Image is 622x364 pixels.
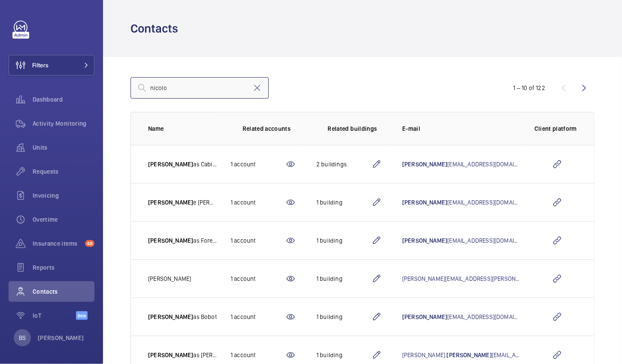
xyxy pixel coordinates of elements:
span: [PERSON_NAME] [148,313,193,320]
div: 1 building [316,198,371,207]
span: [PERSON_NAME] [402,199,447,206]
span: [PERSON_NAME] [148,237,193,244]
div: 1 account [231,236,285,245]
a: [PERSON_NAME].[PERSON_NAME][EMAIL_ADDRESS][DOMAIN_NAME] [402,352,582,358]
a: [PERSON_NAME][EMAIL_ADDRESS][DOMAIN_NAME] [402,237,537,244]
span: IoT [33,311,76,320]
div: 1 account [231,198,285,207]
span: [PERSON_NAME] [402,313,447,320]
span: [PERSON_NAME] [148,352,193,358]
span: Filters [32,61,49,69]
h1: Contacts [130,21,183,36]
p: as [PERSON_NAME] [148,351,217,359]
span: Contacts [33,287,94,296]
span: Insurance items [33,239,82,248]
span: Invoicing [33,191,94,200]
p: [PERSON_NAME] [148,274,191,283]
p: [PERSON_NAME] [38,334,84,342]
a: [PERSON_NAME][EMAIL_ADDRESS][PERSON_NAME][PERSON_NAME][DOMAIN_NAME] [402,275,622,282]
input: Search by lastname, firstname, mail or client [130,77,269,99]
span: Beta [76,311,88,320]
p: Related accounts [243,124,291,133]
p: E-mail [402,124,521,133]
div: 1 account [231,313,285,321]
div: 1 building [316,274,371,283]
span: Units [33,143,94,152]
p: BS [19,334,26,342]
p: Name [148,124,217,133]
p: Related buildings [328,124,377,133]
a: [PERSON_NAME][EMAIL_ADDRESS][DOMAIN_NAME] [402,161,537,168]
p: as Bobot [148,313,217,321]
div: 1 account [231,160,285,168]
div: 1 building [316,313,371,321]
span: Dashboard [33,95,94,104]
p: e [PERSON_NAME] [148,198,217,207]
div: 1 building [316,236,371,245]
span: [PERSON_NAME] [447,352,492,358]
p: as Cabiron [148,160,217,168]
span: [PERSON_NAME] [402,161,447,168]
span: Activity Monitoring [33,119,94,128]
a: [PERSON_NAME][EMAIL_ADDRESS][DOMAIN_NAME] [402,313,537,320]
span: Requests [33,167,94,176]
span: Overtime [33,215,94,224]
span: Reports [33,263,94,272]
div: 1 account [231,351,285,359]
div: 1 building [316,351,371,359]
p: as Forette [148,236,217,245]
a: [PERSON_NAME][EMAIL_ADDRESS][DOMAIN_NAME] [402,199,537,206]
button: Filters [9,55,94,75]
span: [PERSON_NAME] [148,161,193,168]
p: Client platform [534,124,577,133]
div: 1 – 10 of 122 [513,84,545,92]
span: [PERSON_NAME] [148,199,193,206]
span: 48 [85,240,94,247]
div: 1 account [231,274,285,283]
div: 2 buildings [316,160,371,168]
span: [PERSON_NAME] [402,237,447,244]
